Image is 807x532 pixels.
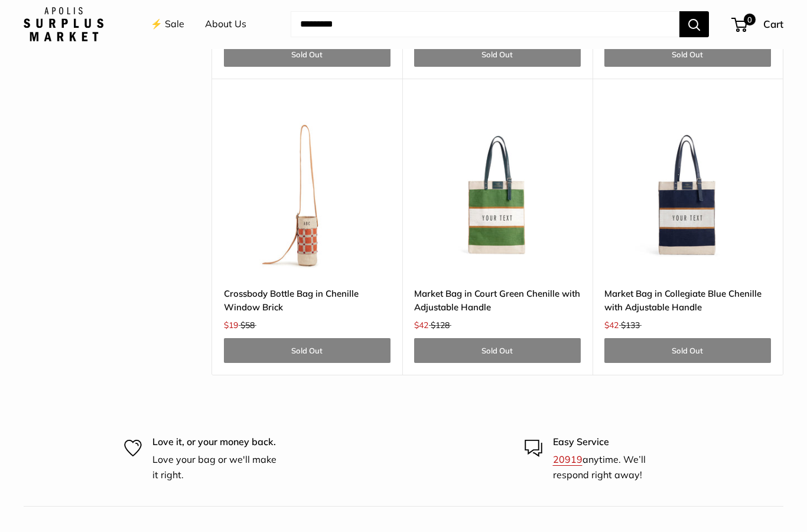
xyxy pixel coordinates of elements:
[604,320,619,331] span: $42
[224,43,391,67] a: Sold Out
[553,435,684,450] p: Easy Service
[151,16,184,34] a: ⚡️ Sale
[224,287,391,315] a: Crossbody Bottle Bag in Chenille Window Brick
[679,12,709,38] button: Search
[414,320,428,331] span: $42
[414,339,581,364] a: Sold Out
[604,109,771,275] img: description_Our very first Chenille-Jute Market bag
[205,16,246,34] a: About Us
[431,320,450,331] span: $128
[621,320,640,331] span: $133
[414,43,581,67] a: Sold Out
[152,435,283,450] p: Love it, or your money back.
[414,287,581,315] a: Market Bag in Court Green Chenille with Adjustable Handle
[604,43,771,67] a: Sold Out
[604,287,771,315] a: Market Bag in Collegiate Blue Chenille with Adjustable Handle
[414,109,581,275] a: description_Our very first Chenille-Jute Market bagMarket Bag in Court Green Chenille with Adjust...
[224,320,238,331] span: $19
[224,109,391,275] a: Crossbody Bottle Bag in Chenille Window BrickCrossbody Bottle Bag in Chenille Window Brick
[224,339,391,364] a: Sold Out
[291,12,679,38] input: Search...
[744,14,756,26] span: 0
[240,320,255,331] span: $58
[763,18,783,31] span: Cart
[414,109,581,275] img: description_Our very first Chenille-Jute Market bag
[224,109,391,275] img: Crossbody Bottle Bag in Chenille Window Brick
[152,453,283,483] p: Love your bag or we'll make it right.
[553,453,684,483] p: anytime. We’ll respond right away!
[553,454,583,466] a: 20919
[604,339,771,364] a: Sold Out
[733,15,783,34] a: 0 Cart
[24,8,103,42] img: Apolis: Surplus Market
[604,109,771,275] a: description_Our very first Chenille-Jute Market bagdescription_Take it anywhere with easy-grip ha...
